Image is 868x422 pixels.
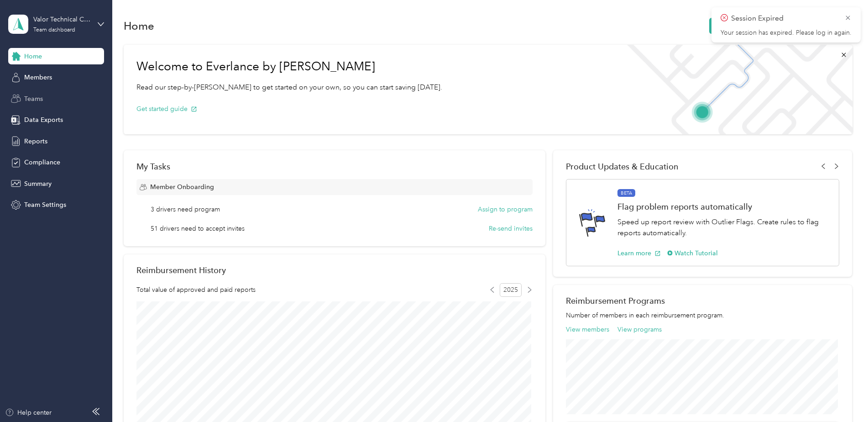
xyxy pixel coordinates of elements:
[33,15,90,24] div: Valor Technical Cleaning
[136,104,197,114] button: Get started guide
[24,94,43,104] span: Teams
[617,325,662,334] button: View programs
[124,21,154,31] h1: Home
[24,158,60,167] span: Compliance
[500,283,522,297] span: 2025
[136,265,226,275] h2: Reimbursement History
[617,202,829,211] h1: Flag problem reports automatically
[5,408,52,417] button: Help center
[709,18,767,34] button: Invite members
[478,205,533,214] button: Assign to program
[617,248,661,258] button: Learn more
[151,224,245,233] span: 51 drivers need to accept invites
[566,296,839,306] h2: Reimbursement Programs
[24,179,52,189] span: Summary
[617,189,635,197] span: BETA
[24,115,63,125] span: Data Exports
[667,248,718,258] button: Watch Tutorial
[817,371,868,422] iframe: Everlance-gr Chat Button Frame
[566,325,609,334] button: View members
[566,311,839,320] p: Number of members in each reimbursement program.
[136,285,256,295] span: Total value of approved and paid reports
[566,162,679,171] span: Product Updates & Education
[24,73,52,82] span: Members
[24,200,66,210] span: Team Settings
[617,216,829,239] p: Speed up report review with Outlier Flags. Create rules to flag reports automatically.
[136,82,442,93] p: Read our step-by-[PERSON_NAME] to get started on your own, so you can start saving [DATE].
[731,13,838,24] p: Session Expired
[33,27,75,33] div: Team dashboard
[151,205,220,214] span: 3 drivers need program
[24,52,42,61] span: Home
[489,224,533,233] button: Re-send invites
[24,137,47,146] span: Reports
[136,59,442,74] h1: Welcome to Everlance by [PERSON_NAME]
[150,182,214,192] span: Member Onboarding
[721,29,852,37] p: Your session has expired. Please log in again.
[618,45,852,134] img: Welcome to everlance
[136,162,533,171] div: My Tasks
